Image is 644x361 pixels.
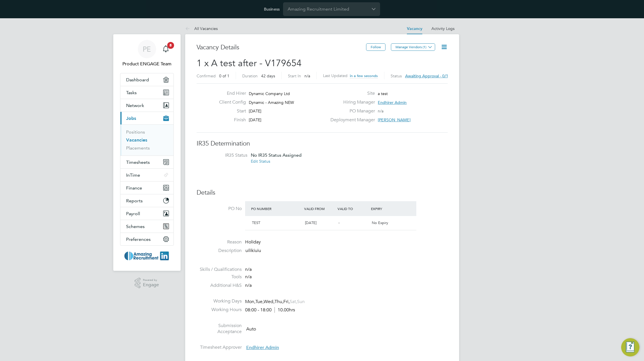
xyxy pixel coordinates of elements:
[378,100,407,105] span: Endhirer Admin
[370,203,403,214] div: Expiry
[283,299,290,304] span: Fri,
[135,278,159,289] a: Powered byEngage
[249,117,261,122] span: [DATE]
[215,108,246,114] label: Start
[245,239,261,245] span: Holiday
[305,220,316,225] span: [DATE]
[323,73,348,78] label: Last Updated
[215,99,246,105] label: Client Config
[378,91,388,96] span: a test
[120,99,173,112] button: Network
[197,298,242,304] label: Working Days
[252,220,260,225] span: TEST
[120,73,173,86] a: Dashboard
[215,90,246,96] label: End Hirer
[126,116,136,121] span: Jobs
[391,73,402,78] label: Status
[197,344,242,350] label: Timesheet Approver
[197,58,302,69] span: 1 x A test after - V179654
[249,108,261,114] span: [DATE]
[246,345,279,350] span: Endhirer Admin
[143,278,159,283] span: Powered by
[288,73,301,78] label: Start In
[378,117,411,122] span: [PERSON_NAME]
[126,137,147,143] a: Vacancies
[250,203,303,214] div: PO Number
[621,338,639,356] button: Engage Resource Center
[197,248,242,254] label: Description
[251,152,302,158] span: No IR35 Status Assigned
[120,220,173,233] button: Schemes
[242,73,258,78] label: Duration
[197,239,242,245] label: Reason
[245,274,252,280] span: n/a
[245,307,295,313] div: 08:00 - 18:00
[407,26,422,31] a: Vacancy
[197,267,242,273] label: Skills / Qualifications
[126,172,140,178] span: InTime
[336,203,370,214] div: Valid To
[143,283,159,287] span: Engage
[126,77,149,82] span: Dashboard
[126,224,145,229] span: Schemes
[264,7,280,12] label: Business
[160,40,171,58] a: 8
[249,100,294,105] span: Dynamic - Amazing NEW
[120,169,173,181] button: InTime
[120,124,173,156] div: Jobs
[378,108,383,114] span: n/a
[327,90,375,96] label: Site
[197,206,242,212] label: PO No
[197,307,242,313] label: Working Hours
[113,34,181,271] nav: Main navigation
[120,40,174,67] a: PEProduct ENGAGE Team
[249,91,290,96] span: Dynamic Company Ltd
[372,220,388,225] span: No Expiry
[197,140,448,148] h3: IR35 Determination
[350,73,378,78] span: in a few seconds
[185,26,218,31] a: All Vacancies
[274,299,283,304] span: Thu,
[290,299,297,304] span: Sat,
[143,45,151,53] span: PE
[219,73,229,78] span: 0 of 1
[197,73,216,78] label: Confirmed
[120,233,173,245] button: Preferences
[245,248,448,254] p: uilikiuiu
[197,274,242,280] label: Tools
[366,43,385,51] button: Follow
[245,267,252,272] span: n/a
[246,326,256,332] span: Auto
[124,251,169,261] img: amazing-logo-retina.png
[120,207,173,220] button: Payroll
[327,99,375,105] label: Hiring Manager
[274,307,295,313] span: 10.00hrs
[251,159,270,164] a: Edit Status
[120,181,173,194] button: Finance
[202,152,247,158] label: IR35 Status
[120,86,173,99] a: Tasks
[215,117,246,123] label: Finish
[167,42,174,49] span: 8
[126,103,144,108] span: Network
[255,299,264,304] span: Tue,
[126,129,145,135] a: Positions
[197,283,242,289] label: Additional H&S
[297,299,305,304] span: Sun
[327,117,375,123] label: Deployment Manager
[391,43,435,51] button: Manage Vendors (1)
[126,90,137,95] span: Tasks
[245,283,252,288] span: n/a
[304,73,310,78] span: n/a
[431,26,455,31] a: Activity Logs
[405,73,448,78] span: Awaiting approval - 0/1
[126,198,143,203] span: Reports
[327,108,375,114] label: PO Manager
[126,237,151,242] span: Preferences
[120,251,174,261] a: Go to home page
[197,323,242,335] label: Submission Acceptance
[264,299,274,304] span: Wed,
[338,220,340,225] span: -
[120,112,173,124] button: Jobs
[120,60,174,67] span: Product ENGAGE Team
